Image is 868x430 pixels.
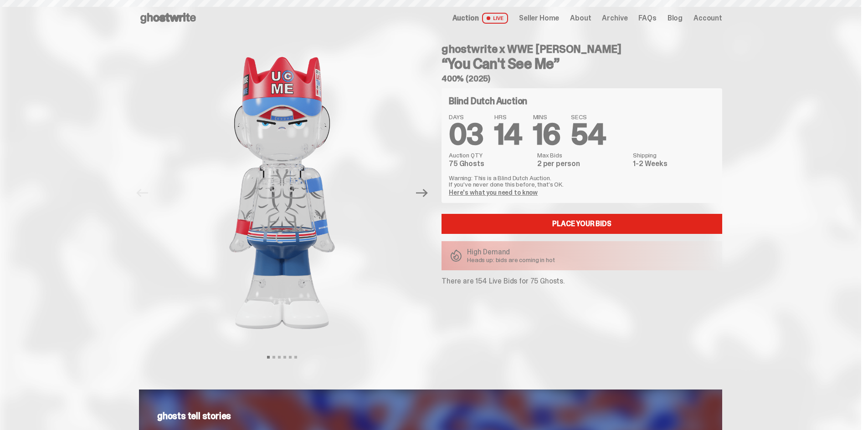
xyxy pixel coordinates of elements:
[693,15,722,22] a: Account
[537,152,627,158] dt: Max Bids
[571,114,606,120] span: SECS
[442,56,722,71] h3: “You Can't See Me”
[633,160,715,167] dd: 1-2 Weeks
[442,75,722,83] h5: 400% (2025)
[442,44,722,55] h4: ghostwrite x WWE [PERSON_NAME]
[442,278,722,285] p: There are 154 Live Bids for 75 Ghosts.
[272,356,275,359] button: View slide 2
[533,114,560,120] span: MINS
[283,356,286,359] button: View slide 4
[449,160,532,167] dd: 75 Ghosts
[157,36,407,349] img: John_Cena_Hero_1.png
[294,356,297,359] button: View slide 6
[452,15,479,22] span: Auction
[449,114,483,120] span: DAYS
[482,13,508,24] span: LIVE
[570,15,591,22] a: About
[278,356,281,359] button: View slide 3
[467,248,555,256] p: High Demand
[494,116,522,153] span: 14
[467,257,555,263] p: Heads up: bids are coming in hot
[452,13,508,24] a: Auction LIVE
[449,188,538,197] a: Here's what you need to know
[267,356,270,359] button: View slide 1
[638,15,656,22] a: FAQs
[633,152,715,158] dt: Shipping
[449,175,715,187] p: Warning: This is a Blind Dutch Auction. If you’ve never done this before, that’s OK.
[412,183,432,203] button: Next
[668,15,683,22] a: Blog
[442,214,722,234] a: Place your Bids
[519,15,559,22] a: Seller Home
[533,116,560,153] span: 16
[494,114,522,120] span: HRS
[289,356,292,359] button: View slide 5
[449,96,527,106] h4: Blind Dutch Auction
[157,411,704,420] p: ghosts tell stories
[537,160,627,167] dd: 2 per person
[449,152,532,158] dt: Auction QTY
[449,116,483,153] span: 03
[602,15,627,22] a: Archive
[571,116,606,153] span: 54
